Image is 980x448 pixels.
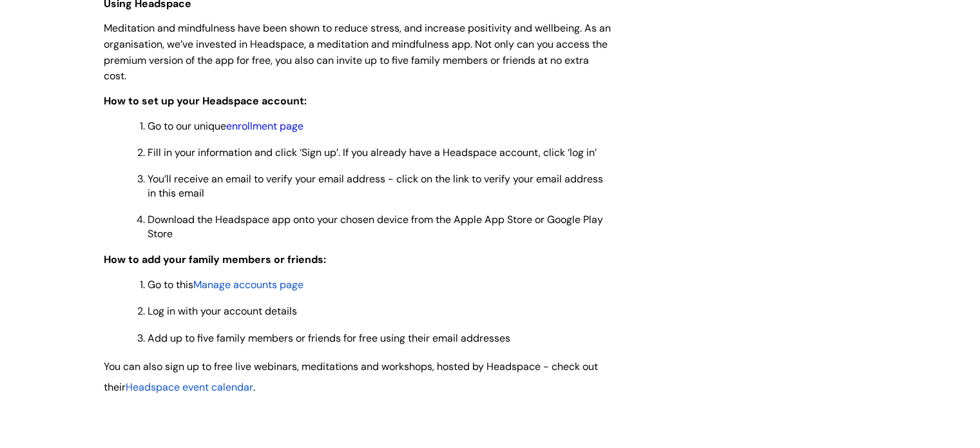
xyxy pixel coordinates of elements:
[148,331,510,345] span: Add up to five family members or friends for free using their email addresses
[226,119,303,133] a: enrollment page
[126,380,253,394] span: Headspace event calendar
[104,253,326,266] span: How to add your family members or friends:
[104,21,611,83] span: Meditation and mindfulness have been shown to reduce stress, and increase positivity and wellbein...
[148,304,297,318] span: Log in with your account details
[148,146,597,159] span: Fill in your information and click ‘Sign up’. If you already have a Headspace account, click ‘log...
[148,119,303,133] span: Go to our unique
[148,172,603,200] span: You’ll receive an email to verify your email address - click on the link to verify your email add...
[148,213,603,240] span: Download the Headspace app onto your chosen device from the Apple App Store or Google Play Store
[104,360,598,394] span: You can also sign up to free live webinars, meditations and workshops, hosted by Headspace - chec...
[253,380,255,394] span: .
[126,379,253,394] a: Headspace event calendar
[193,278,303,291] a: Manage accounts page
[148,278,193,291] span: Go to this
[104,94,307,108] span: How to set up your Headspace account:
